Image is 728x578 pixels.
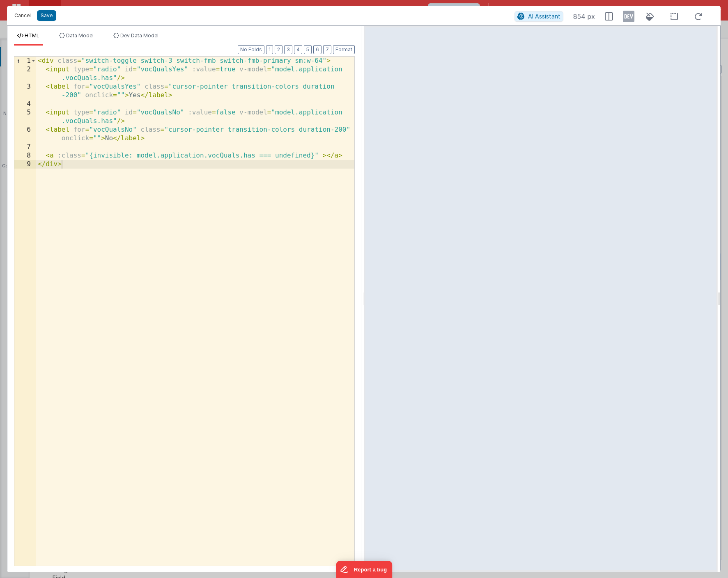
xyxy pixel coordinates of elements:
span: AI Assistant [528,13,560,20]
span: 854 px [573,11,595,21]
span: Dev Data Model [120,32,158,39]
iframe: Marker.io feedback button [336,561,392,578]
button: 3 [284,45,292,54]
button: AI Assistant [514,11,563,22]
div: 6 [14,126,36,143]
div: 4 [14,100,36,108]
button: 2 [275,45,282,54]
div: 2 [14,65,36,82]
div: 9 [14,160,36,169]
div: 5 [14,108,36,126]
button: 4 [294,45,302,54]
button: Format [333,45,355,54]
button: Cancel [10,10,35,21]
div: 3 [14,82,36,100]
div: 7 [14,143,36,151]
button: Save [37,10,56,21]
div: 1 [14,57,36,65]
button: 1 [266,45,273,54]
span: Data Model [66,32,94,39]
button: No Folds [238,45,264,54]
button: 7 [323,45,331,54]
button: 5 [304,45,312,54]
button: 6 [313,45,322,54]
div: 8 [14,151,36,160]
span: HTML [25,32,39,39]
